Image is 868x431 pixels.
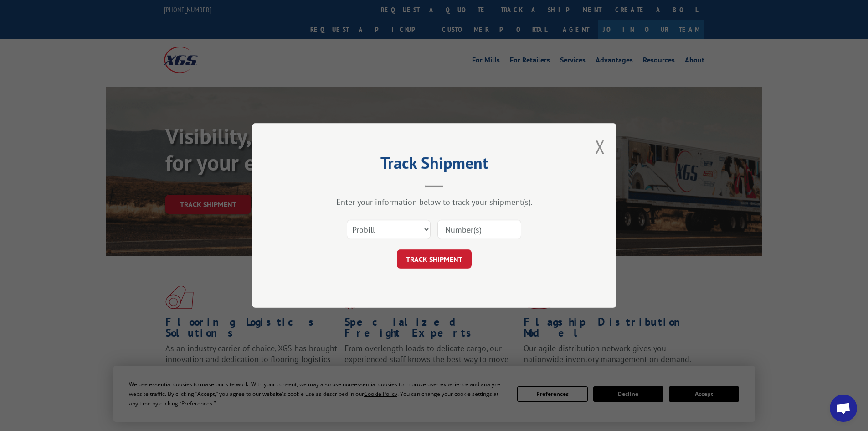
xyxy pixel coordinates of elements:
div: Enter your information below to track your shipment(s). [298,197,571,207]
button: TRACK SHIPMENT [397,249,472,269]
button: Close modal [595,135,605,159]
h2: Track Shipment [298,156,571,174]
input: Number(s) [437,220,521,239]
div: Open chat [830,395,857,422]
